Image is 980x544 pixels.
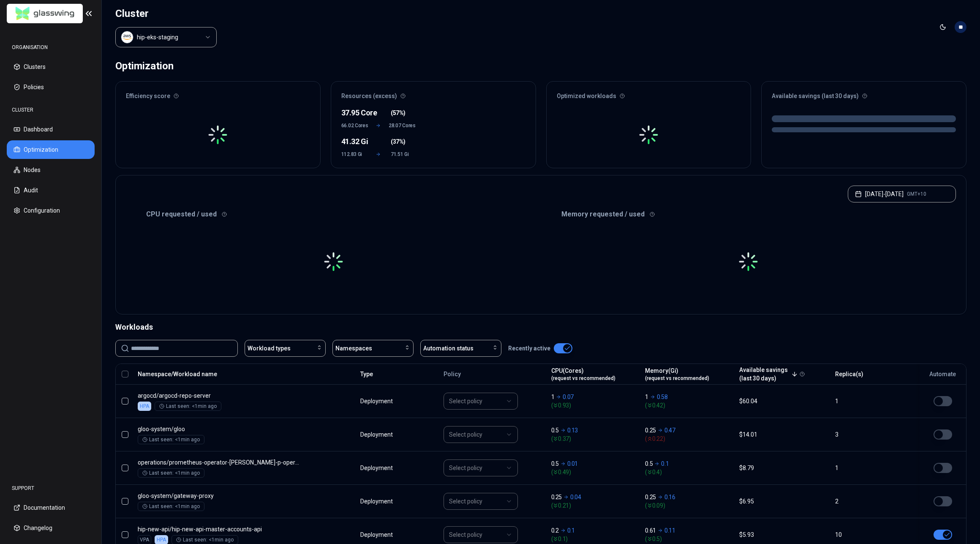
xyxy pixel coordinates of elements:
button: Workload types [245,340,326,357]
button: Select a value [115,27,217,47]
div: 10 [835,530,911,539]
button: Documentation [7,498,95,517]
span: 71.51 Gi [391,151,416,158]
div: 3 [835,430,911,439]
div: CPU(Cores) [551,366,615,382]
img: aws [123,33,131,41]
div: CPU requested / used [126,209,541,219]
p: 0.47 [664,426,675,435]
span: ( ) [391,109,406,117]
div: hip-eks-staging [137,33,178,41]
span: ( 0.09 ) [645,501,732,510]
button: Audit [7,181,95,200]
button: Clusters [7,57,95,76]
button: Dashboard [7,120,95,139]
div: SUPPORT [7,480,95,497]
button: Namespaces [332,340,414,357]
span: ( 0.22 ) [645,435,732,443]
span: ( ) [391,137,406,146]
button: Optimization [7,140,95,159]
span: 57% [393,109,404,117]
div: Deployment [360,530,394,539]
button: [DATE]-[DATE]GMT+10 [848,186,956,202]
span: 37% [393,137,404,146]
p: 0.2 [551,526,559,535]
span: (request vs recommended) [551,375,615,382]
div: CLUSTER [7,101,95,118]
p: gateway-proxy [138,492,300,500]
span: 28.07 Cores [389,122,416,129]
div: 1 [835,397,911,405]
div: Deployment [360,397,394,405]
p: 0.5 [551,459,559,468]
p: 0.25 [645,493,656,501]
div: Last seen: <1min ago [142,436,200,443]
button: Nodes [7,161,95,179]
div: Memory requested / used [541,209,956,219]
div: $6.95 [739,497,828,506]
p: 0.11 [664,526,675,535]
div: Workloads [115,321,966,333]
p: 0.1 [567,526,575,535]
p: Recently active [508,344,550,353]
p: 0.13 [567,426,578,435]
span: Automation status [423,344,474,353]
span: ( 0.37 ) [551,435,638,443]
span: Workload types [248,344,291,353]
div: 41.32 Gi [341,136,366,148]
p: 0.01 [567,459,578,468]
div: 1 [835,464,911,472]
div: $60.04 [739,397,828,405]
span: GMT+10 [907,191,926,197]
button: Type [360,366,373,383]
span: ( 0.1 ) [551,535,638,543]
div: Last seen: <1min ago [159,403,217,410]
div: Optimization [115,57,174,74]
span: ( 0.49 ) [551,468,638,476]
p: 0.25 [645,426,656,435]
span: ( 0.21 ) [551,501,638,510]
p: 0.07 [563,393,574,401]
p: hip-new-api-master-accounts-api [138,525,300,533]
button: Replica(s) [835,366,863,383]
button: Configuration [7,201,95,220]
p: 0.5 [645,459,653,468]
div: Last seen: <1min ago [142,503,200,510]
span: ( 0.5 ) [645,535,732,543]
button: This workload cannot be automated, because HPA is applied or managed by Gitops. [934,530,952,540]
div: Memory(Gi) [645,366,709,382]
button: CPU(Cores)(request vs recommended) [551,366,615,383]
span: ( 0.4 ) [645,468,732,476]
span: Namespaces [335,344,372,353]
div: Deployment [360,464,394,472]
p: 1 [645,393,648,401]
div: Optimized workloads [547,82,751,105]
div: Policy [444,370,543,378]
button: Policies [7,78,95,96]
button: Changelog [7,519,95,537]
div: $8.79 [739,464,828,472]
h1: Cluster [115,7,217,20]
p: 1 [551,393,555,401]
div: 37.95 Core [341,107,366,119]
div: Deployment [360,430,394,439]
span: 112.83 Gi [341,151,366,158]
span: 66.02 Cores [341,122,368,129]
p: 0.16 [664,493,675,501]
div: Resources (excess) [331,82,536,105]
p: prometheus-operator-kube-p-operator [138,458,300,467]
div: $14.01 [739,430,828,439]
button: Memory(Gi)(request vs recommended) [645,366,709,383]
p: 0.61 [645,526,656,535]
div: Automate [923,370,962,378]
p: argocd-repo-server [138,391,300,400]
img: GlassWing [12,4,78,24]
p: 0.04 [570,493,581,501]
button: Namespace/Workload name [138,366,217,383]
div: $5.93 [739,530,828,539]
p: 0.5 [551,426,559,435]
div: Last seen: <1min ago [142,470,200,476]
div: ORGANISATION [7,39,95,56]
div: Last seen: <1min ago [176,536,234,543]
span: ( 0.93 ) [551,401,638,410]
